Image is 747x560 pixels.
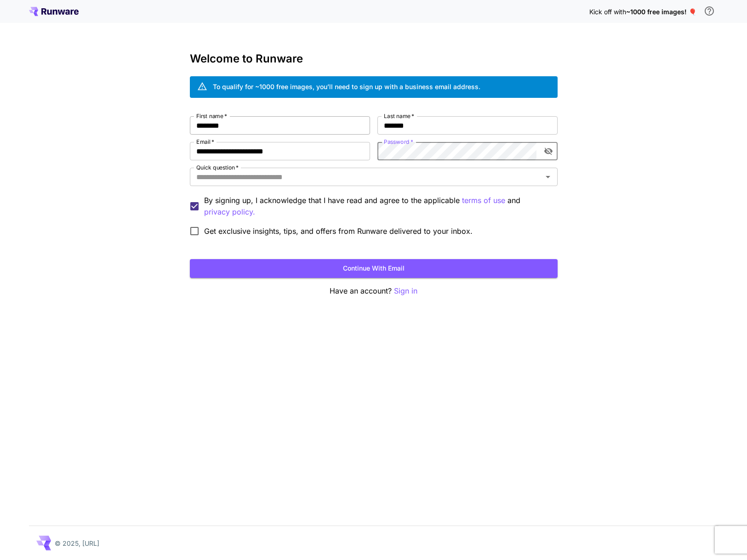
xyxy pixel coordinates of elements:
p: By signing up, I acknowledge that I have read and agree to the applicable and [204,195,550,218]
h3: Welcome to Runware [190,52,558,65]
p: privacy policy. [204,206,255,218]
p: Have an account? [190,285,558,297]
span: Kick off with [589,8,626,16]
button: toggle password visibility [540,143,557,159]
button: Sign in [394,285,417,297]
p: terms of use [462,195,505,206]
button: Open [542,170,554,183]
div: To qualify for ~1000 free images, you’ll need to sign up with a business email address. [213,82,480,91]
button: By signing up, I acknowledge that I have read and agree to the applicable and privacy policy. [462,195,505,206]
label: First name [196,112,227,120]
button: In order to qualify for free credit, you need to sign up with a business email address and click ... [700,2,718,20]
label: Email [196,138,214,146]
button: By signing up, I acknowledge that I have read and agree to the applicable terms of use and [204,206,255,218]
button: Continue with email [190,259,558,278]
label: Quick question [196,164,239,171]
span: ~1000 free images! 🎈 [626,8,696,16]
label: Password [384,138,413,146]
p: © 2025, [URL] [55,538,99,548]
label: Last name [384,112,414,120]
span: Get exclusive insights, tips, and offers from Runware delivered to your inbox. [204,226,473,237]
